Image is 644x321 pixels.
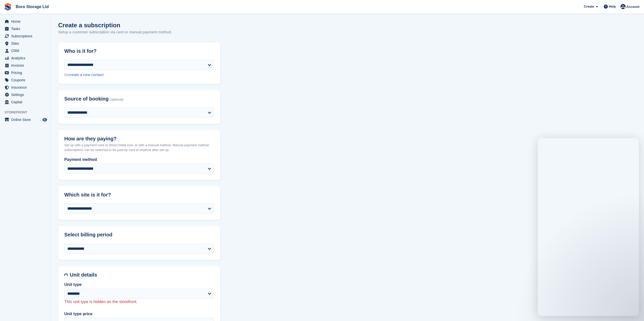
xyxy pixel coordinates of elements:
h2: How are they paying? [64,136,214,142]
h1: Create a subscription [58,22,120,29]
a: Boro Storage Ltd [14,3,51,11]
a: menu [3,55,48,62]
a: menu [3,98,48,106]
h2: Select billing period [64,232,214,238]
span: Subscriptions [11,33,41,40]
label: Unit type price [64,311,214,317]
span: Account [626,4,639,9]
span: Create [584,4,594,9]
span: Online Store [11,116,41,123]
a: create a new contact [69,72,103,77]
h2: Unit details [70,272,214,278]
img: Tobie Hillier [620,4,626,9]
span: Help [609,4,616,9]
span: (optional) [110,98,123,102]
span: Capital [11,98,41,106]
span: Source of booking [64,96,109,102]
span: Settings [11,91,41,98]
h2: Who is it for? [64,48,214,54]
label: Unit type [64,282,214,288]
a: menu [3,62,48,69]
span: Invoices [11,62,41,69]
p: This unit type is hidden on the storefront. [64,299,214,305]
p: Set up with a payment card or Direct Debit now, or with a manual method. Manual payment method su... [64,143,214,153]
a: menu [3,91,48,98]
div: Or [64,72,214,78]
label: Payment method [64,157,214,163]
iframe: Intercom live chat [538,138,639,316]
span: Storefront [5,110,50,115]
a: menu [3,25,48,32]
img: unit-details-icon-595b0c5c156355b767ba7b61e002efae458ec76ed5ec05730b8e856ff9ea34a9.svg [64,272,68,278]
span: CRM [11,47,41,54]
span: Pricing [11,69,41,76]
span: Coupons [11,77,41,84]
a: Preview store [42,117,48,123]
span: Insurance [11,84,41,91]
a: menu [3,47,48,54]
a: menu [3,18,48,25]
a: menu [3,69,48,76]
img: stora-icon-8386f47178a22dfd0bd8f6a31ec36ba5ce8667c1dd55bd0f319d3a0aa187defe.svg [4,3,12,11]
a: menu [3,116,48,123]
a: menu [3,77,48,84]
span: Home [11,18,41,25]
a: menu [3,84,48,91]
span: Tasks [11,25,41,32]
span: Analytics [11,55,41,62]
span: Sites [11,40,41,47]
a: menu [3,40,48,47]
h2: Which site is it for? [64,192,214,198]
a: menu [3,33,48,40]
p: Setup a customer subscription via card or manual payment method. [58,29,172,35]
